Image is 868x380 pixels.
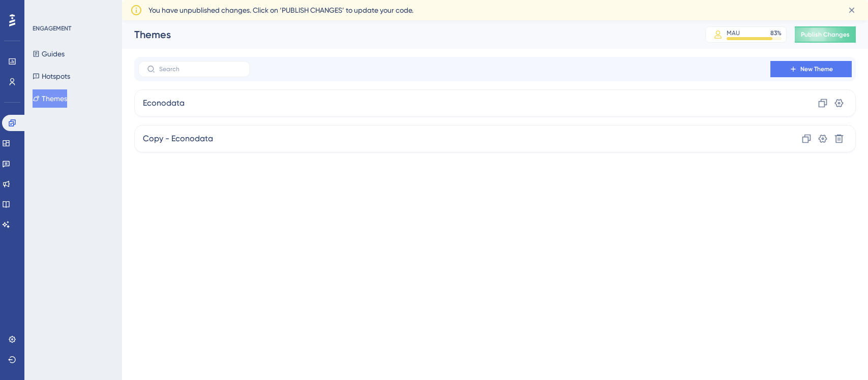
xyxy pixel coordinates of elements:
[770,29,782,37] div: 83 %
[134,27,680,42] div: Themes
[801,30,850,39] span: Publish Changes
[33,89,67,108] button: Themes
[727,29,740,37] div: MAU
[143,133,213,145] span: Copy - Econodata
[33,24,71,33] div: ENGAGEMENT
[143,97,185,109] span: Econodata
[148,4,413,16] span: You have unpublished changes. Click on ‘PUBLISH CHANGES’ to update your code.
[33,45,65,63] button: Guides
[800,65,833,73] span: New Theme
[33,67,70,85] button: Hotspots
[795,26,856,43] button: Publish Changes
[159,66,242,73] input: Search
[770,61,852,77] button: New Theme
